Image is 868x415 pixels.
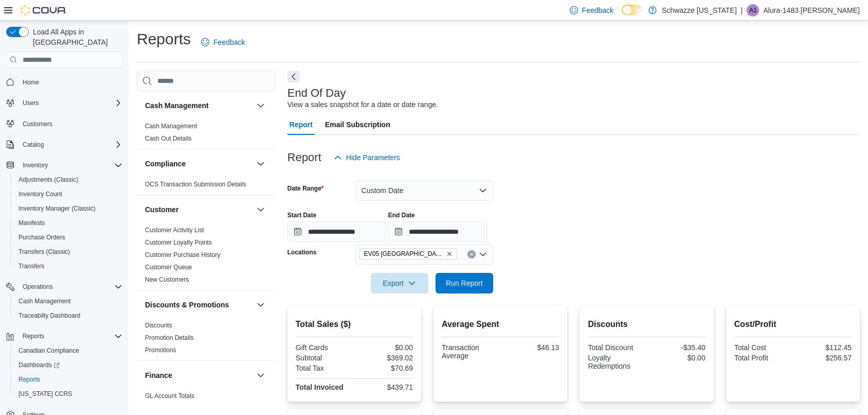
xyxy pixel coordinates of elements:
span: Reports [23,332,44,340]
label: Locations [287,248,317,256]
span: Customer Loyalty Points [145,238,212,247]
a: Cash Management [145,123,197,130]
h3: Report [287,151,321,164]
span: Export [377,273,422,293]
label: Date Range [287,184,324,193]
a: Traceabilty Dashboard [14,309,84,322]
div: $46.13 [502,343,559,352]
a: OCS Transaction Submission Details [145,181,246,188]
a: Inventory Manager (Classic) [14,202,100,215]
span: Inventory Manager (Classic) [19,204,96,213]
img: Cova [21,5,67,15]
a: New Customers [145,276,189,283]
button: Operations [19,281,57,293]
h3: Cash Management [145,100,209,111]
button: Inventory [19,159,52,171]
div: $439.71 [356,383,413,391]
button: Customer [255,203,267,216]
span: Adjustments (Classic) [19,176,78,184]
h2: Discounts [588,318,705,331]
div: Total Tax [296,364,352,372]
div: $0.00 [649,354,706,362]
a: Feedback [197,32,249,53]
div: $0.00 [356,343,413,352]
button: Export [371,273,428,293]
span: Catalog [19,139,122,151]
a: Dashboards [10,358,126,372]
a: Customer Activity List [145,227,204,234]
span: Inventory [23,161,48,169]
span: [US_STATE] CCRS [19,390,72,398]
button: Run Report [436,273,493,293]
button: Users [2,96,126,110]
span: Users [23,99,39,107]
button: Inventory Manager (Classic) [10,201,126,216]
h3: End Of Day [287,87,346,99]
span: Inventory Count [19,190,62,198]
span: Adjustments (Classic) [14,174,122,186]
span: Discounts [145,321,172,330]
span: Canadian Compliance [14,344,122,357]
span: Transfers (Classic) [14,246,122,258]
button: Adjustments (Classic) [10,172,126,187]
span: Cash Out Details [145,134,192,143]
button: Compliance [145,159,252,169]
button: Home [2,74,126,89]
span: Purchase Orders [19,233,65,241]
a: Customer Queue [145,264,192,271]
span: Reports [19,330,122,342]
button: Next [287,71,300,83]
a: Transfers (Classic) [14,246,74,258]
span: EV05 Uptown [359,248,457,260]
a: Home [19,76,43,89]
button: Customer [145,204,252,215]
a: Purchase Orders [14,231,69,244]
span: Customer Queue [145,263,192,271]
button: Reports [2,329,126,343]
span: Cash Management [14,295,122,307]
div: Subtotal [296,354,352,362]
a: Manifests [14,217,49,229]
span: Email Subscription [325,114,390,135]
h1: Reports [137,29,191,49]
h3: Customer [145,204,178,215]
span: Inventory [19,159,122,171]
a: Dashboards [14,359,64,371]
a: Cash Management [14,295,75,307]
div: View a sales snapshot for a date or date range. [287,99,438,110]
button: [US_STATE] CCRS [10,387,126,401]
a: Inventory Count [14,188,66,200]
div: Cash Management [137,120,275,149]
a: [US_STATE] CCRS [14,388,76,400]
input: Press the down key to open a popover containing a calendar. [287,221,386,242]
a: Canadian Compliance [14,344,83,357]
button: Discounts & Promotions [145,300,252,310]
button: Manifests [10,216,126,230]
strong: Total Invoiced [296,383,343,391]
div: $369.02 [356,354,413,362]
span: Reports [14,373,122,386]
span: Reports [19,375,40,384]
button: Clear input [467,250,476,258]
h3: Compliance [145,159,186,169]
button: Customers [2,116,126,131]
p: Schwazze [US_STATE] [662,4,737,16]
span: New Customers [145,275,189,284]
button: Custom Date [355,180,493,201]
h2: Total Sales ($) [296,318,413,331]
button: Compliance [255,158,267,170]
div: Gift Cards [296,343,352,352]
span: Canadian Compliance [19,347,79,355]
h2: Average Spent [442,318,559,331]
span: Traceabilty Dashboard [14,309,122,322]
button: Traceabilty Dashboard [10,308,126,323]
span: Dashboards [14,359,122,371]
a: Transfers [14,260,48,272]
span: Feedback [582,5,613,15]
span: Operations [19,281,122,293]
span: Customers [23,120,52,128]
div: -$35.40 [649,343,706,352]
span: Washington CCRS [14,388,122,400]
span: Home [23,78,39,87]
